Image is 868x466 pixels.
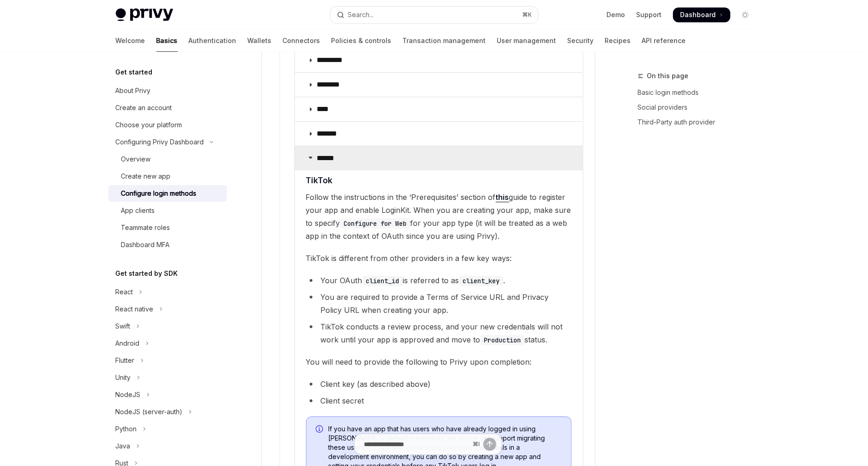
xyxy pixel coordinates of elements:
[116,30,145,52] a: Welcome
[116,286,133,298] div: React
[738,7,753,22] button: Toggle dark mode
[403,30,486,52] a: Transaction management
[108,284,227,300] button: Toggle React section
[306,320,572,346] li: TikTok conducts a review process, and your new credentials will not work until your app is approv...
[108,352,227,369] button: Toggle Flutter section
[647,70,689,81] span: On this page
[248,30,272,52] a: Wallets
[496,193,509,202] a: this
[306,191,572,242] span: Follow the instructions in the ‘Prerequisites’ section of guide to register your app and enable L...
[642,30,686,52] a: API reference
[306,394,572,407] li: Client secret
[116,321,131,332] div: Swift
[283,30,320,52] a: Connectors
[108,421,227,437] button: Toggle Python section
[483,438,496,451] button: Send message
[108,301,227,317] button: Toggle React native section
[116,85,151,96] div: About Privy
[116,268,178,279] h5: Get started by SDK
[306,291,572,317] li: You are required to provide a Terms of Service URL and Privacy Policy URL when creating your app.
[568,30,594,52] a: Security
[108,404,227,420] button: Toggle NodeJS (server-auth) section
[637,10,662,19] a: Support
[497,30,556,52] a: User management
[316,425,325,435] svg: Info
[681,10,716,19] span: Dashboard
[306,252,572,265] span: TikTok is different from other providers in a few key ways:
[108,117,227,133] a: Choose your platform
[108,168,227,185] a: Create new app
[607,10,625,19] a: Demo
[108,185,227,202] a: Configure login methods
[673,7,731,22] a: Dashboard
[306,274,572,287] li: Your OAuth is referred to as .
[116,355,135,366] div: Flutter
[121,239,170,250] div: Dashboard MFA
[108,202,227,219] a: App clients
[116,406,183,417] div: NodeJS (server-auth)
[116,102,172,113] div: Create an account
[121,188,197,199] div: Configure login methods
[156,30,178,52] a: Basics
[108,318,227,335] button: Toggle Swift section
[340,218,411,229] code: Configure for Web
[364,434,469,454] input: Ask a question...
[116,389,141,400] div: NodeJS
[121,205,155,216] div: App clients
[116,423,137,435] div: Python
[108,386,227,403] button: Toggle NodeJS section
[108,438,227,454] button: Toggle Java section
[116,338,140,349] div: Android
[348,9,374,20] div: Search...
[116,137,204,148] div: Configuring Privy Dashboard
[108,219,227,236] a: Teammate roles
[459,276,504,286] code: client_key
[331,30,392,52] a: Policies & controls
[116,304,154,315] div: React native
[116,372,131,383] div: Unity
[108,335,227,352] button: Toggle Android section
[605,30,631,52] a: Recipes
[108,134,227,150] button: Toggle Configuring Privy Dashboard section
[481,335,525,345] code: Production
[189,30,237,52] a: Authentication
[108,99,227,116] a: Create an account
[108,82,227,99] a: About Privy
[108,151,227,168] a: Overview
[116,119,182,130] div: Choose your platform
[116,8,173,21] img: light logo
[116,67,153,78] h5: Get started
[121,222,170,233] div: Teammate roles
[638,85,760,100] a: Basic login methods
[306,174,333,186] span: TikTok
[638,115,760,130] a: Third-Party auth provider
[116,441,131,452] div: Java
[108,369,227,386] button: Toggle Unity section
[306,378,572,391] li: Client key (as described above)
[638,100,760,115] a: Social providers
[121,171,171,182] div: Create new app
[331,6,538,23] button: Open search
[306,355,572,368] span: You will need to provide the following to Privy upon completion:
[121,154,151,165] div: Overview
[523,11,532,19] span: ⌘ K
[362,276,403,286] code: client_id
[108,236,227,253] a: Dashboard MFA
